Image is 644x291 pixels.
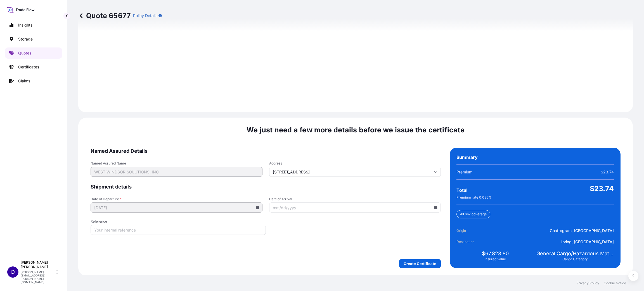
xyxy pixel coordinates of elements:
[21,270,55,284] p: [PERSON_NAME][EMAIL_ADDRESS][PERSON_NAME][DOMAIN_NAME]
[91,219,266,224] span: Reference
[91,202,262,213] input: mm/dd/yyyy
[399,259,441,268] button: Create Certificate
[536,250,614,257] span: General Cargo/Hazardous Material
[91,183,441,190] span: Shipment details
[456,239,488,245] span: Destination
[269,167,441,177] input: Cargo owner address
[456,154,478,160] span: Summary
[482,250,509,257] span: $67,823.80
[404,261,436,266] p: Create Certificate
[5,61,62,73] a: Certificates
[456,210,490,218] div: All risk coverage
[550,228,614,233] span: Chattogram, [GEOGRAPHIC_DATA]
[456,169,472,175] span: Premium
[18,64,39,70] p: Certificates
[269,197,441,201] span: Date of Arrival
[11,269,15,275] span: D
[91,197,262,201] span: Date of Departure
[561,239,614,245] span: Irving, [GEOGRAPHIC_DATA]
[456,187,467,193] span: Total
[91,225,266,235] input: Your internal reference
[456,195,492,200] span: Premium rate 0.035 %
[18,50,31,56] p: Quotes
[18,78,30,84] p: Claims
[269,202,441,213] input: mm/dd/yyyy
[604,281,626,285] a: Cookie Notice
[5,34,62,45] a: Storage
[18,36,33,42] p: Storage
[133,13,157,18] p: Policy Details
[601,169,614,175] span: $23.74
[576,281,599,285] a: Privacy Policy
[269,161,441,166] span: Address
[247,125,465,134] span: We just need a few more details before we issue the certificate
[91,161,262,166] span: Named Assured Name
[78,11,131,20] p: Quote 65677
[21,260,55,269] p: [PERSON_NAME] [PERSON_NAME]
[18,22,32,28] p: Insights
[91,148,441,154] span: Named Assured Details
[5,47,62,59] a: Quotes
[562,257,588,261] span: Cargo Category
[5,20,62,31] a: Insights
[485,257,506,261] span: Insured Value
[590,184,614,193] span: $23.74
[456,228,488,233] span: Origin
[5,75,62,87] a: Claims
